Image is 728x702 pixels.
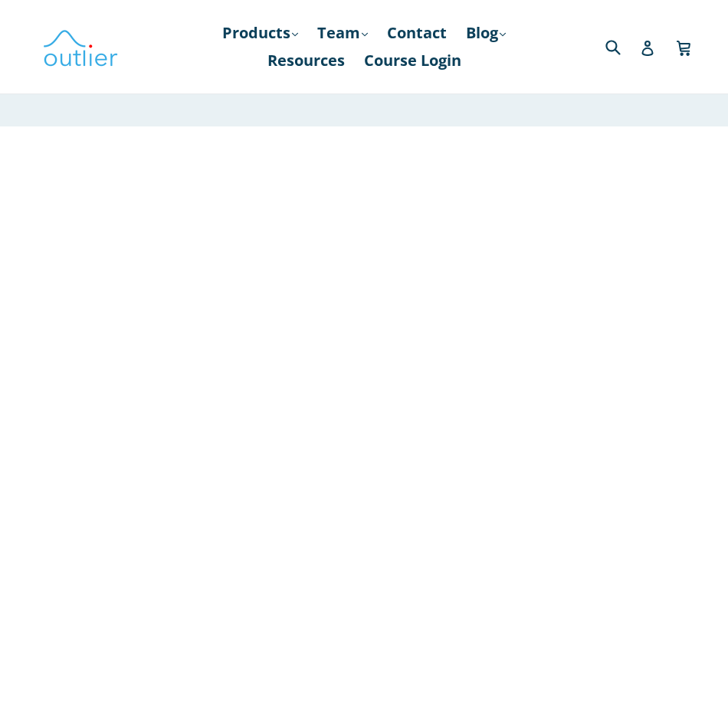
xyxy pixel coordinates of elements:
a: Contact [379,19,454,47]
a: Course Login [356,47,469,74]
input: Search [602,31,644,62]
a: Team [310,19,375,47]
a: Blog [458,19,513,47]
a: Resources [260,47,353,74]
a: Products [215,19,306,47]
img: Outlier Linguistics [42,25,119,69]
